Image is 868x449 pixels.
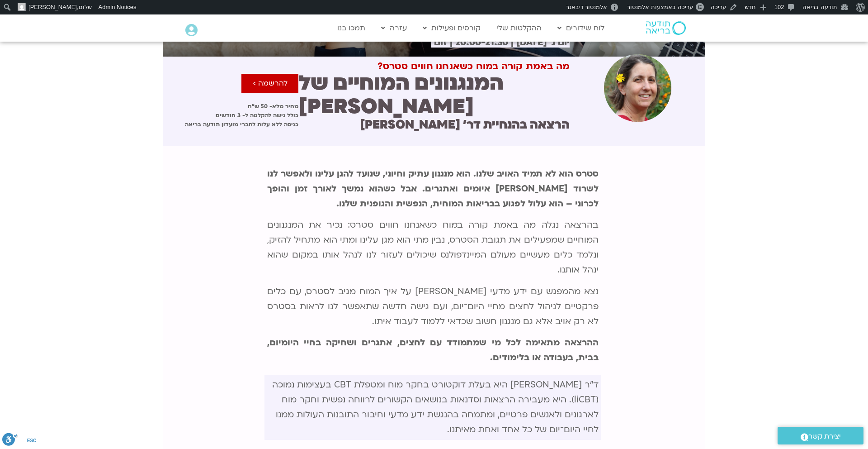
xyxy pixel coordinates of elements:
h2: יום ג׳ [DATE] | 20:00-21:30 | זום [431,37,570,48]
a: תמכו בנו [333,19,370,37]
h2: מה באמת קורה במוח כשאנחנו חווים סטרס? [377,61,570,72]
p: בהרצאה נגלה מה באמת קורה במוח כשאנחנו חווים סטרס: נכיר את המנגנונים המוחיים שמפעילים את תגובת הסט... [267,218,599,277]
p: מחיר מלא- 50 ש״ח כולל גישה להקלטה ל- 3 חודשים כניסה ללא עלות לחברי מועדון תודעה בריאה [163,102,298,129]
a: לוח שידורים [553,19,609,37]
span: יצירת קשר [808,430,841,443]
img: תודעה בריאה [646,21,686,35]
a: יצירת קשר [778,427,863,444]
span: [PERSON_NAME] [28,4,77,10]
span: להרשמה > [252,79,288,87]
span: עריכה באמצעות אלמנטור [627,4,693,10]
b: סטרס הוא לא תמיד האויב שלנו. הוא מנגנון עתיק וחיוני, שנועד להגן עלינו ולאפשר לנו לשרוד [PERSON_NA... [267,168,599,210]
h2: הרצאה בהנחיית דר׳ [PERSON_NAME] [360,118,570,132]
h2: המנגנונים המוחיים של [PERSON_NAME] [298,72,570,119]
a: ההקלטות שלי [492,19,546,37]
div: ד״ר [PERSON_NAME] היא בעלת דוקטורט בחקר מוח ומטפלת CBT בעצימות נמוכה (liCBT). היא מעבירה הרצאות ו... [264,375,602,440]
a: קורסים ופעילות [418,19,485,37]
a: להרשמה > [241,74,298,93]
b: ההרצאה מתאימה לכל מי שמתמודד עם לחצים, אתגרים ושחיקה בחיי היומיום, בבית, בעבודה או בלימודים. [267,337,599,363]
a: עזרה [377,19,411,37]
p: נצא מהמפגש עם ידע מדעי [PERSON_NAME] על איך המוח מגיב לסטרס, עם כלים פרקטיים לניהול לחצים מחיי הי... [267,284,599,329]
